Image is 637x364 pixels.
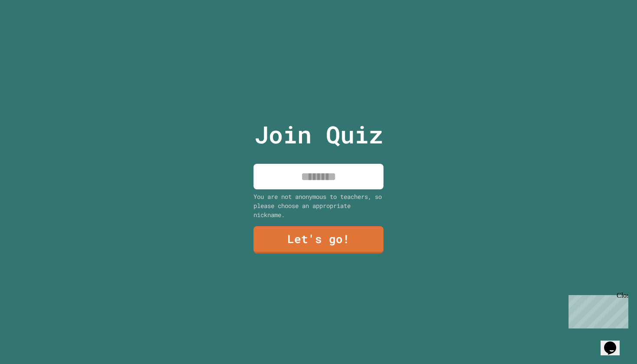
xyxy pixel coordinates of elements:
[253,192,383,219] div: You are not anonymous to teachers, so please choose an appropriate nickname.
[565,292,628,328] iframe: chat widget
[3,3,60,55] div: Chat with us now!Close
[601,329,628,355] iframe: chat widget
[254,117,383,153] p: Join Quiz
[253,226,383,253] a: Let's go!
